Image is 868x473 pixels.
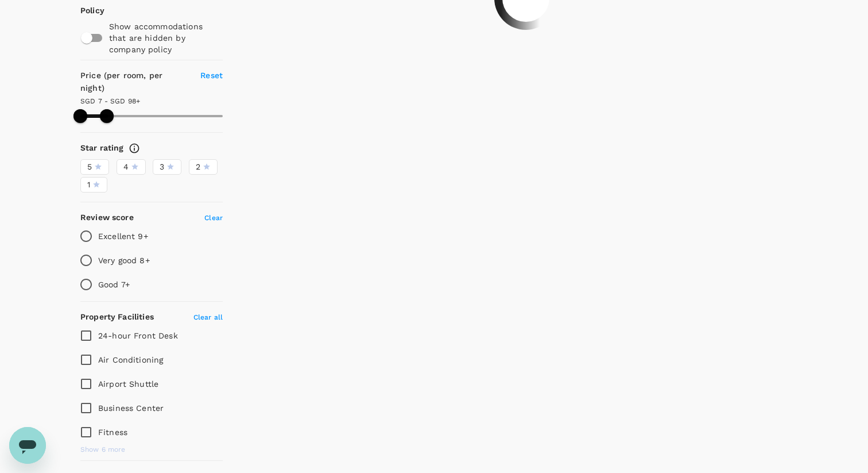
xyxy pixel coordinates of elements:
h6: Property Facilities [80,311,154,324]
span: Show 6 more [80,444,126,456]
span: 24-hour Front Desk [98,331,178,340]
span: 1 [87,179,90,191]
span: 5 [87,161,92,173]
span: 4 [123,161,129,173]
span: Reset [200,71,223,80]
span: Airport Shuttle [98,379,158,389]
span: 3 [160,161,164,173]
span: SGD 7 - SGD 98+ [80,97,140,105]
span: Business Center [98,403,164,413]
span: Air Conditioning [98,355,163,364]
p: Good 7+ [98,279,130,290]
span: Fitness [98,428,127,437]
p: Excellent 9+ [98,230,148,242]
h6: Price (per room, per night) [80,70,187,95]
span: Clear all [193,313,223,321]
svg: Star ratings are awarded to properties to represent the quality of services, facilities, and amen... [129,143,140,154]
span: 2 [196,161,200,173]
h6: Review score [80,211,134,224]
p: Policy [80,5,88,16]
h6: Star rating [80,142,124,155]
p: Show accommodations that are hidden by company policy [109,21,222,55]
p: Very good 8+ [98,255,150,266]
span: Clear [204,214,223,222]
iframe: Button to launch messaging window [9,427,46,464]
